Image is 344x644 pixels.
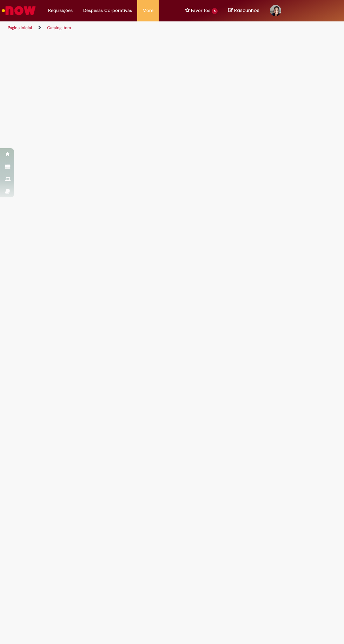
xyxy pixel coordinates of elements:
[228,7,259,14] a: No momento, sua lista de rascunhos tem 0 Itens
[5,21,167,34] ul: Trilhas de página
[48,7,73,14] span: Requisições
[212,8,218,14] span: 6
[47,25,71,31] a: Catalog Item
[83,7,132,14] span: Despesas Corporativas
[143,7,153,14] span: More
[1,4,37,18] img: ServiceNow
[191,7,210,14] span: Favoritos
[234,7,259,14] span: Rascunhos
[8,25,32,31] a: Página inicial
